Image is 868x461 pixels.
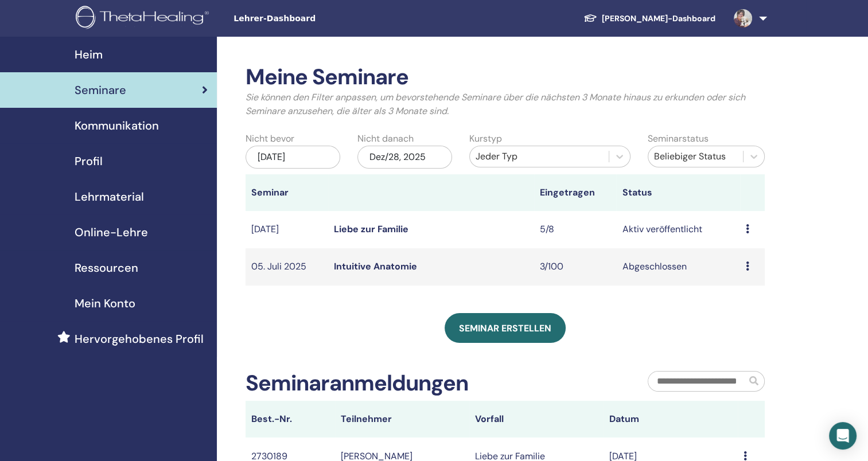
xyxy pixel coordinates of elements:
td: Aktiv veröffentlicht [616,211,739,248]
td: 3/100 [534,248,617,286]
h2: Seminaranmeldungen [246,370,468,397]
div: [DATE] [246,146,340,169]
td: 5/8 [534,211,617,248]
td: [DATE] [246,211,328,248]
th: Datum [604,401,738,437]
div: Jeder Typ [476,150,604,163]
span: Heim [75,46,103,63]
th: Vorfall [469,401,604,437]
th: Best.-Nr. [246,401,335,437]
a: Seminar erstellen [445,313,566,343]
span: Seminar erstellen [459,322,551,334]
a: Liebe zur Familie [334,223,408,235]
span: Seminare [75,81,126,99]
a: [PERSON_NAME]-Dashboard [574,8,725,29]
a: Intuitive Anatomie [334,260,417,272]
label: Seminarstatus [648,132,709,146]
div: Dez/28, 2025 [357,146,452,169]
span: Ressourcen [75,259,138,276]
label: Nicht danach [357,132,414,146]
img: logo.png [76,6,213,32]
p: Sie können den Filter anpassen, um bevorstehende Seminare über die nächsten 3 Monate hinaus zu er... [246,91,765,118]
div: Öffnen Sie den Intercom Messenger [829,422,857,450]
th: Teilnehmer [335,401,469,437]
th: Eingetragen [534,174,617,211]
td: 05. Juli 2025 [246,248,328,286]
img: default.jpg [734,9,752,28]
th: Status [616,174,739,211]
div: Beliebiger Status [654,150,737,163]
h2: Meine Seminare [246,64,765,91]
span: Hervorgehobenes Profil [75,330,204,347]
span: Profil [75,153,103,170]
span: Online-Lehre [75,224,148,241]
span: Mein Konto [75,295,135,312]
img: graduation-cap-white.svg [583,13,597,23]
td: Abgeschlossen [616,248,739,286]
label: Kurstyp [469,132,502,146]
span: Lehrmaterial [75,188,144,205]
font: [PERSON_NAME]-Dashboard [602,13,715,24]
label: Nicht bevor [246,132,294,146]
th: Seminar [246,174,328,211]
span: Lehrer-Dashboard [233,13,406,25]
span: Kommunikation [75,117,159,134]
